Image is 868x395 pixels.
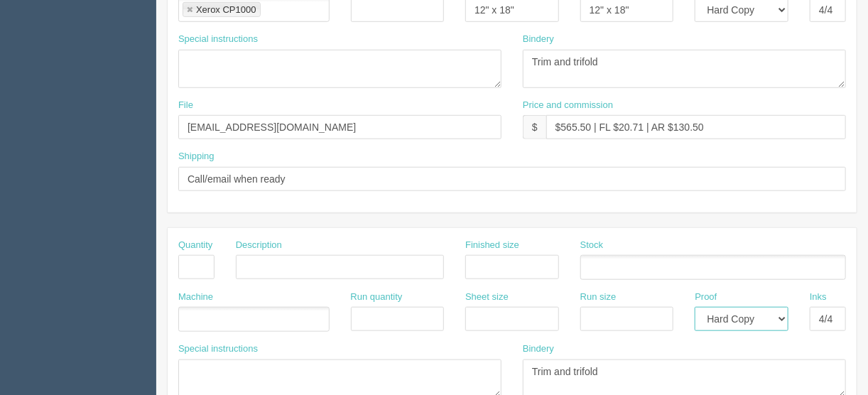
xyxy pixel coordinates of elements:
label: Price and commission [523,99,613,112]
label: Quantity [178,239,212,252]
label: Description [236,239,282,252]
label: Inks [810,291,827,304]
label: Sheet size [465,291,509,304]
label: Bindery [523,342,554,356]
label: Proof [695,291,717,304]
label: Machine [178,291,213,304]
label: Shipping [178,150,215,163]
label: Stock [580,239,604,252]
label: Run size [580,291,617,304]
label: File [178,99,193,112]
label: Run quantity [351,291,403,304]
div: $ [523,115,546,139]
label: Finished size [465,239,519,252]
label: Special instructions [178,342,258,356]
label: Special instructions [178,33,258,46]
label: Bindery [523,33,554,46]
textarea: Trim and trifold [523,50,846,88]
div: Xerox CP1000 [196,5,256,14]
